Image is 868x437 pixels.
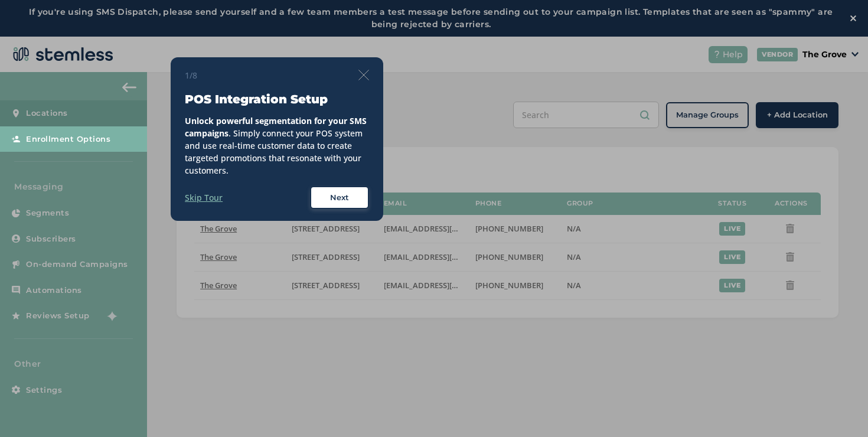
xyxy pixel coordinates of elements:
[26,133,110,145] span: Enrollment Options
[358,70,369,80] img: icon-close-thin-accent-606ae9a3.svg
[185,115,369,177] div: . Simply connect your POS system and use real-time customer data to create targeted promotions th...
[185,191,223,204] label: Skip Tour
[330,192,349,204] span: Next
[185,91,369,107] h3: POS Integration Setup
[310,186,369,210] button: Next
[185,69,197,81] span: 1/8
[809,380,868,437] iframe: Chat Widget
[185,115,367,139] strong: Unlock powerful segmentation for your SMS campaigns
